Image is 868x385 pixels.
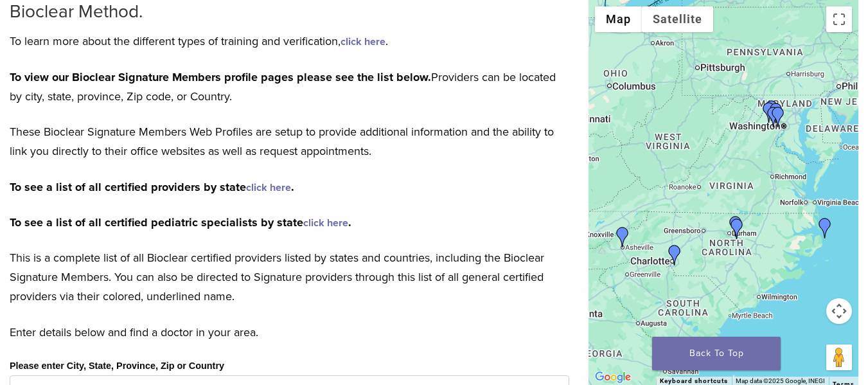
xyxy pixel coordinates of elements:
[768,107,788,127] div: Dr. Maribel Vann
[612,227,633,247] div: Dr. Rebekkah Merrell
[761,100,782,121] div: Dr. Maya Bachour
[10,180,294,194] strong: To see a list of all certified providers by state .
[642,6,713,32] button: Show satellite imagery
[727,219,747,239] div: Dr. Anna Abernethy
[826,6,852,32] button: Toggle fullscreen view
[736,377,825,384] span: Map data ©2025 Google, INEGI
[246,181,291,194] a: click here
[10,323,569,342] p: Enter details below and find a doctor in your area.
[10,215,351,229] strong: To see a list of all certified pediatric specialists by state .
[763,107,784,127] div: Dr. Komal Karmacharya
[759,102,779,123] div: Dr. Shane Costa
[595,6,642,32] button: Show street map
[303,217,348,229] a: click here
[815,218,835,238] div: Dr. Makani Peele
[10,122,569,161] p: These Bioclear Signature Members Web Profiles are setup to provide additional information and the...
[10,359,224,373] label: Please enter City, State, Province, Zip or Country
[652,337,781,370] a: Back To Top
[10,31,569,51] p: To learn more about the different types of training and verification, .
[725,216,746,237] div: Dr. Lauren Chapman
[10,248,569,306] p: This is a complete list of all Bioclear certified providers listed by states and countries, inclu...
[10,67,569,106] p: Providers can be located by city, state, province, Zip code, or Country.
[10,70,431,84] strong: To view our Bioclear Signature Members profile pages please see the list below.
[766,103,786,123] div: Dr. Shane Costa
[664,245,685,265] div: Dr. Ann Coambs
[826,345,852,370] button: Drag Pegman onto the map to open Street View
[826,298,852,324] button: Map camera controls
[341,35,385,48] a: click here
